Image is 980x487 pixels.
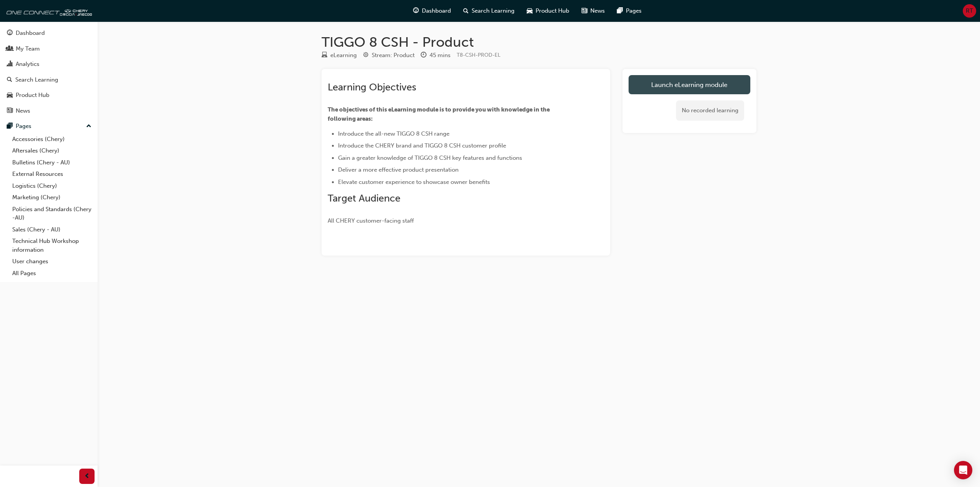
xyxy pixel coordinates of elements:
[4,3,92,18] img: oneconnect
[3,119,95,133] button: Pages
[328,106,551,122] span: The objectives of this eLearning module is to provide you with knowledge in the following areas:
[3,25,95,119] button: DashboardMy TeamAnalyticsSearch LearningProduct HubNews
[575,3,611,19] a: news-iconNews
[963,4,976,18] button: RT
[322,52,327,59] span: learningResourceType_ELEARNING-icon
[9,180,95,192] a: Logistics (Chery)
[7,108,13,115] span: news-icon
[322,34,756,51] h1: TIGGO 8 CSH - Product
[86,121,91,131] span: up-icon
[3,88,95,102] a: Product Hub
[7,92,13,99] span: car-icon
[16,122,31,131] div: Pages
[611,3,648,19] a: pages-iconPages
[7,123,13,130] span: pages-icon
[457,3,521,19] a: search-iconSearch Learning
[422,7,451,15] span: Dashboard
[421,52,426,59] span: clock-icon
[328,192,400,204] span: Target Audience
[338,142,506,149] span: Introduce the CHERY brand and TIGGO 8 CSH customer profile
[330,51,357,60] div: eLearning
[322,51,357,60] div: Type
[9,133,95,145] a: Accessories (Chery)
[629,75,750,94] a: Launch eLearning module
[9,192,95,203] a: Marketing (Chery)
[7,61,13,68] span: chart-icon
[338,130,449,137] span: Introduce the all-new TIGGO 8 CSH range
[472,7,514,15] span: Search Learning
[617,6,623,16] span: pages-icon
[16,107,30,115] div: News
[7,77,12,84] span: search-icon
[9,267,95,279] a: All Pages
[626,7,642,15] span: Pages
[954,461,972,479] div: Open Intercom Messenger
[9,235,95,256] a: Technical Hub Workshop information
[9,224,95,236] a: Sales (Chery - AU)
[3,42,95,56] a: My Team
[363,51,415,60] div: Stream
[338,154,522,161] span: Gain a greater knowledge of TIGGO 8 CSH key features and functions
[9,168,95,180] a: External Resources
[84,472,90,481] span: prev-icon
[3,26,95,40] a: Dashboard
[3,73,95,87] a: Search Learning
[9,256,95,267] a: User changes
[521,3,575,19] a: car-iconProduct Hub
[407,3,457,19] a: guage-iconDashboard
[363,52,369,59] span: target-icon
[16,60,39,69] div: Analytics
[463,6,469,16] span: search-icon
[372,51,415,60] div: Stream: Product
[676,100,744,121] div: No recorded learning
[328,81,416,93] span: Learning Objectives
[3,57,95,71] a: Analytics
[16,29,45,38] div: Dashboard
[9,145,95,157] a: Aftersales (Chery)
[9,157,95,169] a: Bulletins (Chery - AU)
[7,46,13,52] span: people-icon
[16,91,49,100] div: Product Hub
[536,7,569,15] span: Product Hub
[7,30,13,37] span: guage-icon
[16,44,40,53] div: My Team
[421,51,451,60] div: Duration
[590,7,605,15] span: News
[581,6,587,16] span: news-icon
[457,52,500,58] span: Learning resource code
[430,51,451,60] div: 45 mins
[338,179,490,185] span: Elevate customer experience to showcase owner benefits
[338,166,459,173] span: Deliver a more effective product presentation
[413,6,419,16] span: guage-icon
[966,7,973,15] span: RT
[3,104,95,118] a: News
[15,75,58,84] div: Search Learning
[9,203,95,224] a: Policies and Standards (Chery -AU)
[527,6,532,16] span: car-icon
[328,217,414,224] span: All CHERY customer-facing staff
